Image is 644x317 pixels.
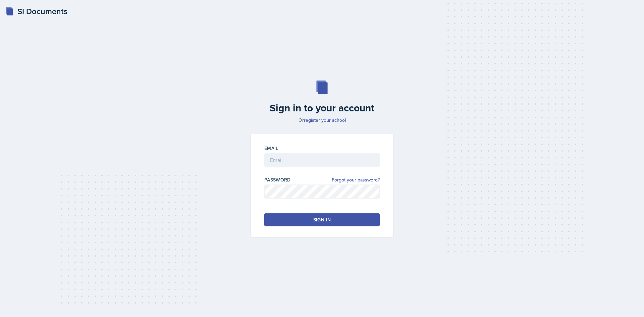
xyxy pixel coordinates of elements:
a: Forgot your password? [332,176,380,183]
div: Sign in [313,216,331,223]
a: register your school [304,117,346,123]
input: Email [264,153,380,167]
button: Sign in [264,213,380,226]
h2: Sign in to your account [247,102,397,114]
label: Email [264,145,278,152]
label: Password [264,176,291,183]
p: Or [247,117,397,123]
a: SI Documents [5,5,67,17]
